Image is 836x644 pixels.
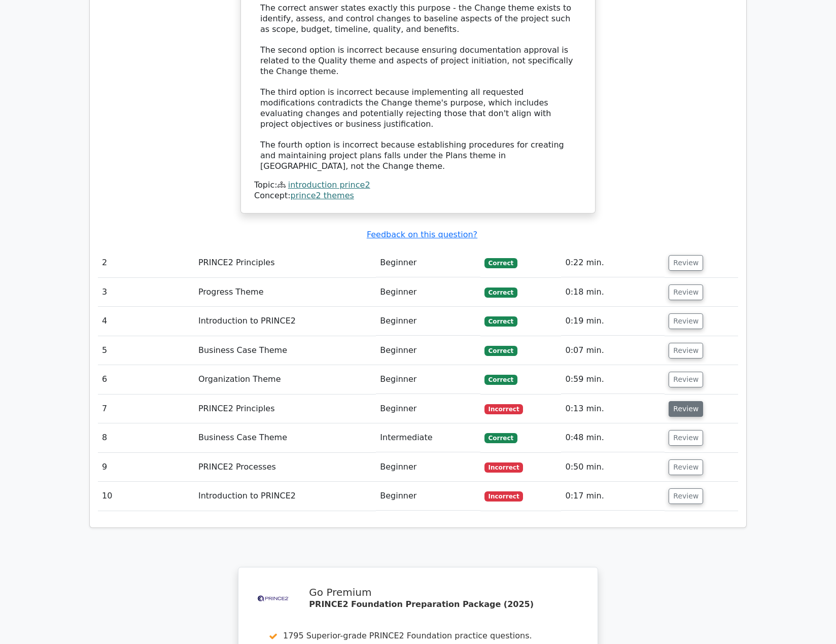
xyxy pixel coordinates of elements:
[367,230,477,239] a: Feedback on this question?
[484,462,524,473] span: Incorrect
[669,401,703,417] button: Review
[376,423,480,452] td: Intermediate
[561,336,665,365] td: 0:07 min.
[98,278,194,307] td: 3
[291,191,354,200] a: prince2 themes
[98,423,194,452] td: 8
[376,482,480,511] td: Beginner
[561,365,665,394] td: 0:59 min.
[194,307,376,336] td: Introduction to PRINCE2
[561,307,665,336] td: 0:19 min.
[376,336,480,365] td: Beginner
[194,453,376,482] td: PRINCE2 Processes
[194,365,376,394] td: Organization Theme
[669,372,703,387] button: Review
[484,491,524,502] span: Incorrect
[194,395,376,423] td: PRINCE2 Principles
[194,423,376,452] td: Business Case Theme
[376,307,480,336] td: Beginner
[98,482,194,511] td: 10
[484,375,517,385] span: Correct
[376,395,480,423] td: Beginner
[98,336,194,365] td: 5
[561,482,665,511] td: 0:17 min.
[98,453,194,482] td: 9
[669,313,703,329] button: Review
[484,316,517,327] span: Correct
[288,180,370,190] a: introduction prince2
[194,278,376,307] td: Progress Theme
[484,404,524,414] span: Incorrect
[254,191,582,201] div: Concept:
[194,248,376,277] td: PRINCE2 Principles
[669,459,703,475] button: Review
[376,453,480,482] td: Beginner
[669,255,703,271] button: Review
[561,395,665,423] td: 0:13 min.
[194,336,376,365] td: Business Case Theme
[484,433,517,443] span: Correct
[98,395,194,423] td: 7
[669,488,703,504] button: Review
[669,284,703,300] button: Review
[376,248,480,277] td: Beginner
[254,180,582,191] div: Topic:
[194,482,376,511] td: Introduction to PRINCE2
[669,343,703,359] button: Review
[484,258,517,268] span: Correct
[376,278,480,307] td: Beginner
[561,278,665,307] td: 0:18 min.
[484,288,517,298] span: Correct
[98,248,194,277] td: 2
[376,365,480,394] td: Beginner
[98,365,194,394] td: 6
[561,423,665,452] td: 0:48 min.
[561,248,665,277] td: 0:22 min.
[561,453,665,482] td: 0:50 min.
[98,307,194,336] td: 4
[669,430,703,446] button: Review
[484,346,517,356] span: Correct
